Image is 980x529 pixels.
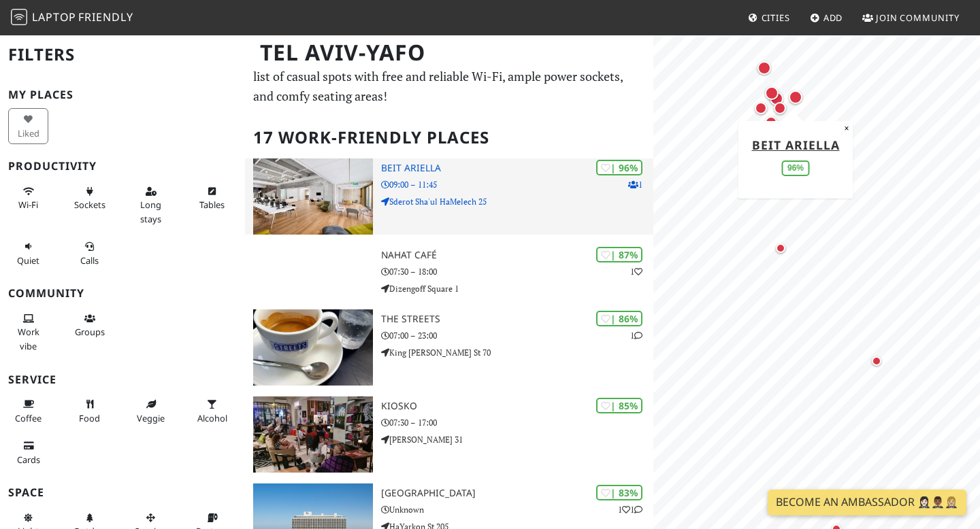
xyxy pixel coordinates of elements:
[249,34,651,71] h1: Tel Aviv-Yafo
[857,5,965,30] a: Join Community
[253,158,373,235] img: Beit Ariella
[69,393,110,429] button: Food
[596,311,642,326] div: | 86%
[381,346,653,359] p: King [PERSON_NAME] St 70
[762,12,790,24] span: Cities
[8,235,48,271] button: Quiet
[79,412,100,424] span: Food
[381,282,653,295] p: Dizengoff Square 1
[11,9,27,25] img: LaptopFriendly
[752,99,770,117] div: Map marker
[755,58,774,78] div: Map marker
[140,199,161,224] span: Long stays
[80,254,99,267] span: Video/audio calls
[245,158,653,235] a: Beit Ariella | 96% 1 Beit Ariella 09:00 – 11:45 Sderot Sha'ul HaMelech 25
[628,178,642,191] p: 1
[596,485,642,500] div: | 83%
[630,329,642,342] p: 1
[381,416,653,429] p: 07:30 – 17:00
[245,396,653,473] a: Kiosko | 85% Kiosko 07:30 – 17:00 [PERSON_NAME] 31
[8,393,48,429] button: Coffee
[381,178,653,191] p: 09:00 – 11:45
[253,309,373,386] img: The Streets
[868,353,885,369] div: Map marker
[17,454,40,466] span: Credit cards
[381,488,653,499] h3: [GEOGRAPHIC_DATA]
[69,180,110,216] button: Sockets
[840,121,853,136] button: Close popup
[630,265,642,278] p: 1
[69,307,110,343] button: Groups
[823,12,843,24] span: Add
[596,398,642,413] div: | 85%
[8,34,237,75] h2: Filters
[245,309,653,386] a: The Streets | 86% 1 The Streets 07:00 – 23:00 King [PERSON_NAME] St 70
[18,199,38,211] span: Stable Wi-Fi
[804,5,849,30] a: Add
[15,412,42,424] span: Coffee
[772,240,789,256] div: Map marker
[768,490,966,515] a: Become an Ambassador 🤵🏻‍♀️🤵🏾‍♂️🤵🏼‍♀️
[752,137,840,153] a: Beit Ariella
[137,412,165,424] span: Veggie
[18,326,39,352] span: People working
[596,160,642,175] div: | 96%
[381,329,653,342] p: 07:00 – 23:00
[596,247,642,262] div: | 87%
[78,10,133,24] span: Friendly
[245,245,653,298] a: | 87% 1 Nahat Café 07:30 – 18:00 Dizengoff Square 1
[192,393,232,429] button: Alcohol
[8,180,48,216] button: Wi-Fi
[762,84,781,103] div: Map marker
[192,180,232,216] button: Tables
[381,503,653,516] p: Unknown
[381,313,653,325] h3: The Streets
[786,88,805,107] div: Map marker
[782,160,809,176] div: 96%
[131,393,171,429] button: Veggie
[74,199,105,211] span: Power sockets
[381,195,653,208] p: Sderot Sha'ul HaMelech 25
[762,114,780,131] div: Map marker
[11,6,133,30] a: LaptopFriendly LaptopFriendly
[771,99,789,117] div: Map marker
[381,163,653,174] h3: Beit Ariella
[8,88,237,101] h3: My Places
[8,307,48,357] button: Work vibe
[381,250,653,261] h3: Nahat Café
[742,5,796,30] a: Cities
[32,10,76,24] span: Laptop
[17,254,39,267] span: Quiet
[197,412,227,424] span: Alcohol
[75,326,105,338] span: Group tables
[253,117,645,158] h2: 17 Work-Friendly Places
[8,160,237,173] h3: Productivity
[8,373,237,386] h3: Service
[253,396,373,473] img: Kiosko
[131,180,171,230] button: Long stays
[8,434,48,471] button: Cards
[876,12,960,24] span: Join Community
[618,503,642,516] p: 1 1
[381,400,653,412] h3: Kiosko
[381,433,653,446] p: [PERSON_NAME] 31
[69,235,110,271] button: Calls
[199,199,225,211] span: Work-friendly tables
[8,486,237,499] h3: Space
[8,287,237,300] h3: Community
[381,265,653,278] p: 07:30 – 18:00
[767,89,786,108] div: Map marker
